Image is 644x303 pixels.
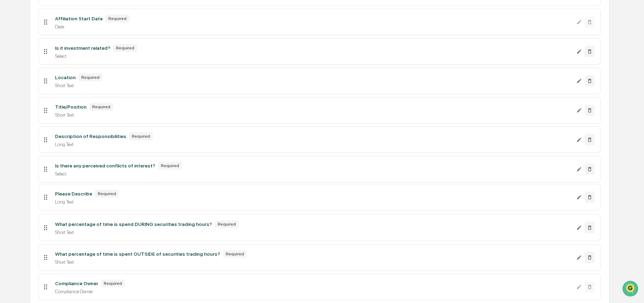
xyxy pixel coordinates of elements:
[55,221,212,227] div: What percentage of time is spend DURING securities trading hours?
[7,54,20,66] img: 1746055101610-c473b297-6a78-478c-a979-82029cc54cd1
[7,102,13,108] div: 🔎
[14,102,44,109] span: Data Lookup
[576,281,582,292] button: Edit Compliance Owner field
[49,118,85,124] a: Powered byPylon
[89,103,113,111] div: Required
[55,163,155,168] div: Is there any perceived conflicts of interest?
[24,61,89,66] div: We're available if you need us!
[55,142,571,147] div: Long Text
[51,89,56,95] div: 🗄️
[576,105,582,116] button: Edit Title/Position field
[576,252,582,263] button: Edit What percentage of time is spent OUTSIDE of securities trading hours? field
[576,134,582,145] button: Edit Description of Responsibilities field
[55,24,571,29] div: Date
[113,44,137,52] div: Required
[576,16,582,28] button: Edit Affiliation Start Date field
[55,83,571,88] div: Short Text
[95,190,119,198] div: Required
[576,75,582,87] button: Edit Location field
[55,281,98,286] div: Compliance Owner
[14,88,45,95] span: Preclearance
[7,15,128,26] p: How can we help?
[70,119,85,124] span: Pylon
[4,99,47,111] a: 🔎Data Lookup
[223,250,247,258] div: Required
[4,85,48,98] a: 🖐️Preclearance
[55,133,126,139] div: Description of Responsibilities
[24,54,115,61] div: Start new chat
[215,220,239,228] div: Required
[7,89,13,95] div: 🖐️
[106,15,129,22] div: Required
[55,191,92,197] div: Please Describe
[55,104,87,110] div: Title/Position
[55,171,571,177] div: Select
[55,199,571,205] div: Long Text
[55,259,571,265] div: Short Text
[158,162,182,170] div: Required
[576,192,582,203] button: Edit Please Describe field
[576,46,582,57] button: Edit Is it investment related? field
[576,222,582,233] button: Edit What percentage of time is spend DURING securities trading hours? field
[55,16,103,21] div: Affiliation Start Date
[55,229,571,235] div: Short Text
[55,75,76,80] div: Location
[55,112,571,118] div: Short Text
[55,45,110,51] div: Is it investment related?
[119,56,128,64] button: Start new chat
[79,74,102,81] div: Required
[576,164,582,175] button: Edit Is there any perceived conflicts of interest? field
[55,251,220,257] div: What percentage of time is spent OUTSIDE of securities trading hours?
[55,53,571,59] div: Select
[58,88,87,95] span: Attestations
[622,280,640,299] iframe: Open customer support
[129,132,153,140] div: Required
[48,85,90,98] a: 🗄️Attestations
[101,280,125,287] div: Required
[55,289,571,294] div: Compliance Owner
